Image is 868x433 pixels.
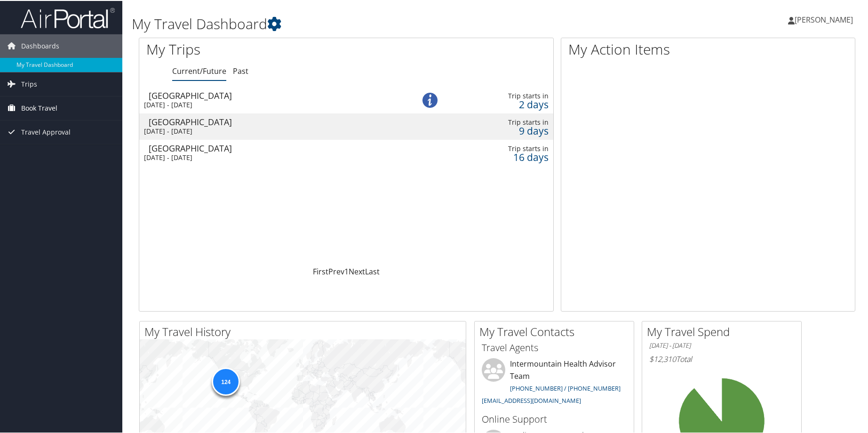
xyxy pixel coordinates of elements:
a: Current/Future [172,65,226,75]
div: [DATE] - [DATE] [144,152,392,161]
a: Past [233,65,248,75]
span: [PERSON_NAME] [795,14,853,24]
a: 1 [344,265,349,276]
a: [PERSON_NAME] [788,5,862,33]
a: First [313,265,328,276]
div: 2 days [462,99,549,108]
span: Dashboards [21,33,59,57]
span: $12,310 [649,353,676,363]
span: Trips [21,72,37,95]
div: Trip starts in [462,117,549,126]
a: Next [349,265,365,276]
h3: Online Support [482,412,627,425]
li: Intermountain Health Advisor Team [477,357,631,408]
h2: My Travel Contacts [479,323,634,339]
h6: [DATE] - [DATE] [649,340,794,349]
div: Trip starts in [462,91,549,99]
div: [DATE] - [DATE] [144,126,392,135]
img: airportal-logo.png [21,6,115,28]
h3: Travel Agents [482,340,627,353]
h2: My Travel History [144,323,466,339]
div: 124 [212,367,240,395]
h1: My Travel Dashboard [132,13,619,33]
span: Travel Approval [21,120,71,143]
a: [PHONE_NUMBER] / [PHONE_NUMBER] [510,383,621,392]
div: [GEOGRAPHIC_DATA] [149,117,397,125]
div: [GEOGRAPHIC_DATA] [149,90,397,99]
span: Book Travel [21,96,57,119]
a: Last [365,265,380,276]
a: [EMAIL_ADDRESS][DOMAIN_NAME] [482,395,581,404]
div: 16 days [462,152,549,160]
div: 9 days [462,126,549,134]
h2: My Travel Spend [647,323,801,339]
div: Trip starts in [462,144,549,152]
div: [DATE] - [DATE] [144,100,392,108]
a: Prev [328,265,344,276]
h6: Total [649,353,794,363]
div: [GEOGRAPHIC_DATA] [149,143,397,152]
h1: My Action Items [561,39,855,58]
img: alert-flat-solid-info.png [422,92,438,107]
h1: My Trips [146,39,374,58]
